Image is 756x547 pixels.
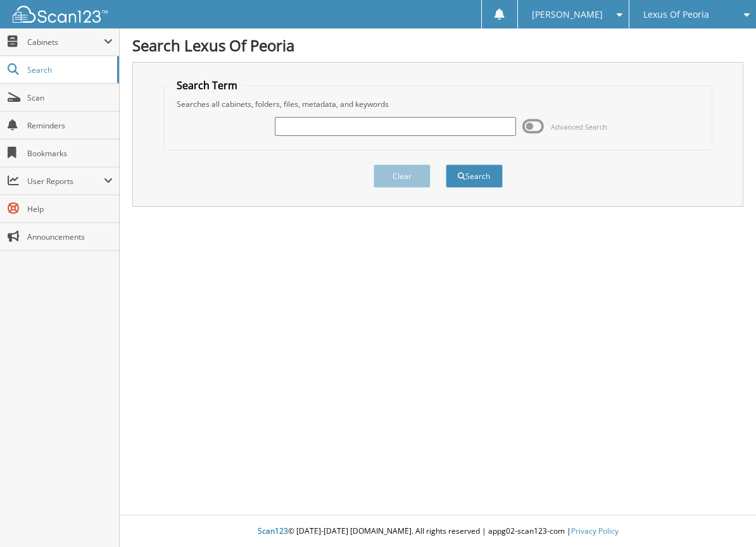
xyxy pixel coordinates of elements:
iframe: Chat Widget [693,486,756,547]
span: Search [27,65,111,75]
span: Lexus Of Peoria [643,11,709,18]
span: Cabinets [27,37,104,47]
span: [PERSON_NAME] [532,11,603,18]
span: Scan123 [258,525,288,536]
div: Searches all cabinets, folders, files, metadata, and keywords [170,99,705,109]
span: User Reports [27,176,104,187]
div: © [DATE]-[DATE] [DOMAIN_NAME]. All rights reserved | appg02-scan123-com | [120,516,756,547]
span: Help [27,204,113,214]
img: scan123-logo-white.svg [13,6,108,23]
legend: Search Term [170,78,244,92]
span: Reminders [27,120,113,131]
button: Search [446,164,503,188]
span: Scan [27,92,113,103]
span: Advanced Search [551,122,607,132]
button: Clear [374,164,431,188]
span: Announcements [27,231,113,242]
span: Bookmarks [27,148,113,159]
a: Privacy Policy [571,525,619,536]
h1: Search Lexus Of Peoria [132,35,743,56]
